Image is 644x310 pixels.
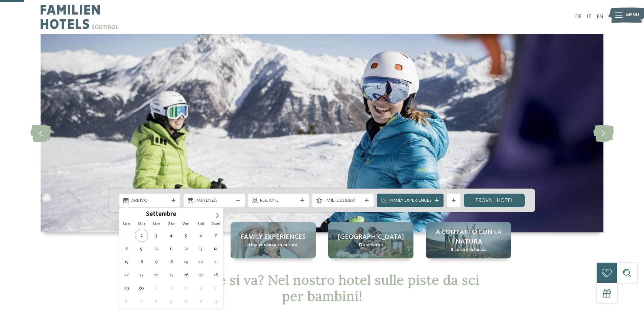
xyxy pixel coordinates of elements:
[165,229,178,242] span: Settembre 4, 2025
[426,222,511,258] a: Hotel sulle piste da sci per bambini: divertimento senza confini A contatto con la natura Ricordi...
[135,294,148,308] span: Ottobre 7, 2025
[165,281,178,294] span: Ottobre 2, 2025
[164,222,178,226] span: Gio
[209,294,222,308] span: Ottobre 12, 2025
[195,197,233,204] span: Partenza
[41,34,603,232] img: Hotel sulle piste da sci per bambini: divertimento senza confini
[597,14,603,20] a: EN
[135,281,148,294] span: Settembre 30, 2025
[120,229,133,242] span: Settembre 1, 2025
[165,294,178,308] span: Ottobre 9, 2025
[241,232,306,242] span: Family experiences
[135,242,148,255] span: Settembre 9, 2025
[324,197,362,204] span: I miei desideri
[194,268,208,281] span: Settembre 27, 2025
[150,255,163,268] span: Settembre 17, 2025
[165,271,479,305] span: Dov’è che si va? Nel nostro hotel sulle piste da sci per bambini!
[180,281,193,294] span: Ottobre 3, 2025
[135,268,148,281] span: Settembre 23, 2025
[120,268,133,281] span: Settembre 22, 2025
[451,247,487,253] span: Ricordi d’infanzia
[328,222,413,258] a: Hotel sulle piste da sci per bambini: divertimento senza confini [GEOGRAPHIC_DATA] Da scoprire
[150,281,163,294] span: Ottobre 1, 2025
[180,268,193,281] span: Settembre 26, 2025
[180,229,193,242] span: Settembre 5, 2025
[587,14,592,20] a: IT
[120,281,133,294] span: Settembre 29, 2025
[180,294,193,308] span: Ottobre 10, 2025
[120,294,133,308] span: Ottobre 6, 2025
[178,222,193,226] span: Ven
[120,242,133,255] span: Settembre 8, 2025
[249,242,297,249] span: Una vacanza su misura
[209,268,222,281] span: Settembre 28, 2025
[194,255,208,268] span: Settembre 20, 2025
[389,197,432,204] span: Family Experiences
[131,197,169,204] span: Arrivo
[433,228,504,247] span: A contatto con la natura
[146,212,176,218] span: Settembre
[575,14,581,20] a: DE
[176,210,198,218] input: Year
[165,268,178,281] span: Settembre 25, 2025
[231,222,316,258] a: Hotel sulle piste da sci per bambini: divertimento senza confini Family experiences Una vacanza s...
[120,255,133,268] span: Settembre 15, 2025
[180,242,193,255] span: Settembre 12, 2025
[150,268,163,281] span: Settembre 24, 2025
[150,229,163,242] span: Settembre 3, 2025
[464,194,525,207] a: trova l’hotel
[180,255,193,268] span: Settembre 19, 2025
[338,232,404,242] span: [GEOGRAPHIC_DATA]
[209,281,222,294] span: Ottobre 5, 2025
[194,242,208,255] span: Settembre 13, 2025
[194,229,208,242] span: Settembre 6, 2025
[208,222,223,226] span: Dom
[135,255,148,268] span: Settembre 16, 2025
[260,197,297,204] span: Regione
[193,222,208,226] span: Sab
[150,294,163,308] span: Ottobre 8, 2025
[135,229,148,242] span: Settembre 2, 2025
[209,242,222,255] span: Settembre 14, 2025
[626,12,639,19] span: Menu
[119,222,134,226] span: Lun
[165,255,178,268] span: Settembre 18, 2025
[359,242,383,249] span: Da scoprire
[134,222,149,226] span: Mar
[150,242,163,255] span: Settembre 10, 2025
[194,281,208,294] span: Ottobre 4, 2025
[209,255,222,268] span: Settembre 21, 2025
[194,294,208,308] span: Ottobre 11, 2025
[165,242,178,255] span: Settembre 11, 2025
[209,229,222,242] span: Settembre 7, 2025
[149,222,164,226] span: Mer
